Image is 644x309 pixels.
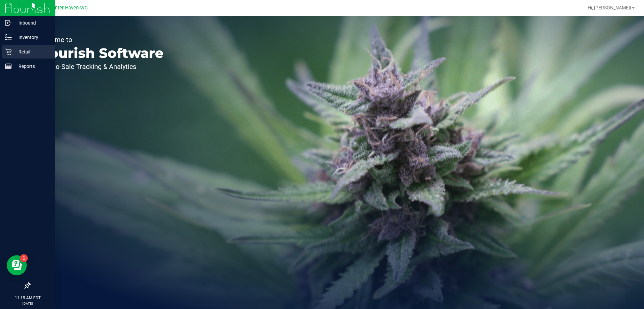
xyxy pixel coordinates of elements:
[3,301,52,306] p: [DATE]
[5,63,12,70] inline-svg: Reports
[12,33,52,41] p: Inventory
[36,63,164,70] p: Seed-to-Sale Tracking & Analytics
[5,20,12,26] inline-svg: Inbound
[5,34,12,41] inline-svg: Inventory
[7,255,27,275] iframe: Resource center
[3,295,52,301] p: 11:15 AM EDT
[12,19,52,27] p: Inbound
[12,48,52,56] p: Retail
[588,5,631,10] span: Hi, [PERSON_NAME]!
[12,62,52,70] p: Reports
[20,254,28,262] iframe: Resource center unread badge
[36,46,164,60] p: Flourish Software
[36,36,164,43] p: Welcome to
[49,5,88,11] span: Winter Haven WC
[5,48,12,55] inline-svg: Retail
